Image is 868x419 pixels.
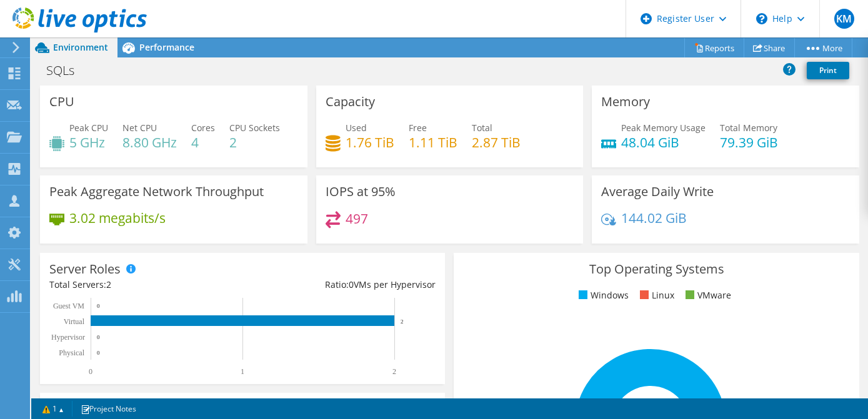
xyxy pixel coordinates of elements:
h3: Capacity [326,95,375,109]
text: 2 [401,318,404,325]
text: Guest VM [53,302,84,310]
div: Ratio: VMs per Hypervisor [242,278,436,292]
h4: 2.87 TiB [472,136,521,149]
h4: 3.02 megabits/s [69,211,166,225]
span: Total [472,122,492,134]
span: 0 [349,279,354,290]
a: Share [744,38,795,57]
span: CPU Sockets [229,122,280,134]
h3: Average Daily Write [601,185,714,199]
text: Physical [59,348,84,357]
a: Print [807,62,849,79]
h4: 5 GHz [69,136,108,149]
h4: 8.80 GHz [122,136,177,149]
li: Linux [637,288,674,302]
h4: 1.76 TiB [346,136,394,149]
h3: Server Roles [49,262,121,276]
span: 2 [106,279,111,290]
span: Peak Memory Usage [621,122,706,134]
h4: 2 [229,136,280,149]
a: Reports [684,38,744,57]
span: KM [834,9,854,29]
span: Total Memory [720,122,777,134]
div: Total Servers: [49,278,242,292]
text: Hypervisor [51,333,85,342]
a: Project Notes [72,401,145,417]
h4: 4 [191,136,215,149]
li: VMware [682,288,731,302]
text: Virtual [64,317,85,326]
span: Cores [191,122,215,134]
text: 0 [97,334,100,340]
h3: Top Operating Systems [463,262,849,276]
h3: IOPS at 95% [326,185,396,199]
text: 0 [97,303,100,309]
a: 1 [34,401,72,417]
h4: 48.04 GiB [621,136,706,149]
h3: Peak Aggregate Network Throughput [49,185,264,199]
h4: 144.02 GiB [621,211,687,225]
li: Windows [576,288,629,302]
a: More [794,38,852,57]
text: 2 [392,367,396,376]
text: 1 [241,367,244,376]
text: 0 [97,350,100,356]
span: Free [409,122,427,134]
h3: Memory [601,95,650,109]
h4: 79.39 GiB [720,136,778,149]
h4: 497 [346,212,368,225]
span: Net CPU [122,122,157,134]
h3: CPU [49,95,74,109]
h4: 1.11 TiB [409,136,457,149]
span: Environment [53,41,108,53]
span: Used [346,122,367,134]
h1: SQLs [41,64,94,77]
span: Performance [139,41,194,53]
text: 0 [89,367,92,376]
svg: \n [756,13,767,24]
span: Peak CPU [69,122,108,134]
